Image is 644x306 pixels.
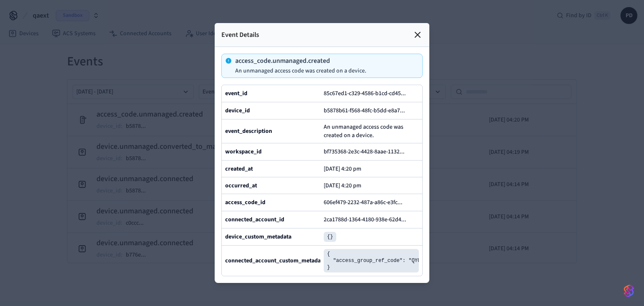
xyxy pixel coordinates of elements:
b: created_at [225,165,253,173]
b: occurred_at [225,182,257,190]
button: 2ca1788d-1364-4180-938e-62d4... [322,215,415,225]
b: event_description [225,127,272,135]
span: An unmanaged access code was created on a device. [324,123,419,140]
b: connected_account_id [225,215,284,224]
b: event_id [225,89,247,98]
p: access_code.unmanaged.created [235,57,366,64]
b: connected_account_custom_metadata [225,257,326,265]
button: 85c67ed1-c329-4586-b1cd-cd45... [322,88,414,99]
p: An unmanaged access code was created on a device. [235,67,366,74]
b: device_custom_metadata [225,233,291,241]
b: access_code_id [225,198,265,207]
p: [DATE] 4:20 pm [324,166,361,172]
button: b5878b61-f568-48fc-b5dd-e8a7... [322,106,413,116]
img: SeamLogoGradient.69752ec5.svg [624,284,634,298]
p: Event Details [221,30,259,40]
b: device_id [225,106,250,115]
p: [DATE] 4:20 pm [324,182,361,189]
b: workspace_id [225,148,262,156]
pre: { "access_group_ref_code": "QYCH-HGE-163" } [324,249,419,272]
button: bf735368-2e3c-4428-8aae-1132... [322,147,413,157]
pre: {} [324,232,336,242]
button: 606ef479-2232-487a-a86c-e3fc... [322,197,411,207]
